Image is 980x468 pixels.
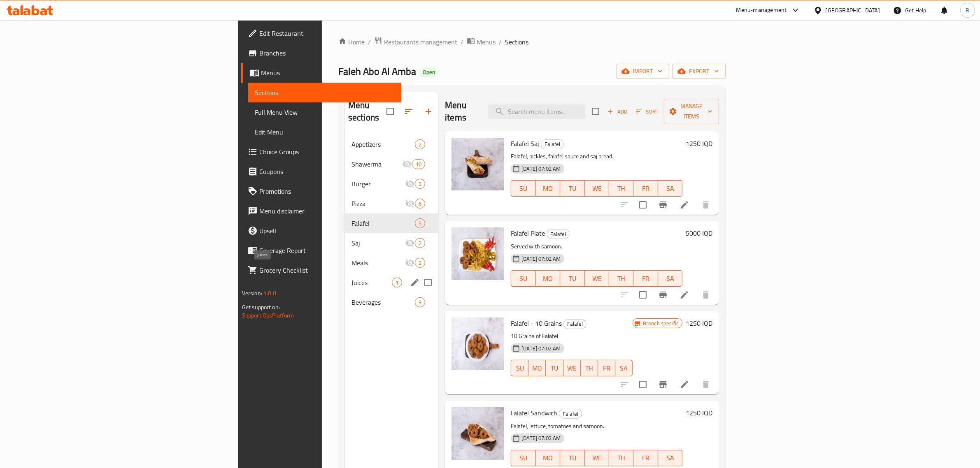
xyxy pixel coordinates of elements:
span: Branches [259,48,395,58]
a: Coverage Report [241,241,402,260]
div: Falafel [547,229,570,239]
span: Menus [261,68,395,78]
button: Manage items [664,99,719,124]
span: SA [619,362,629,374]
a: Edit menu item [680,380,689,389]
span: Falafel [547,229,569,239]
span: Get support on: [242,302,280,313]
div: Shawerma [351,159,402,169]
button: FR [633,180,658,197]
img: Falafel Plate [452,227,504,280]
span: FR [637,452,654,464]
span: B [966,6,969,15]
span: [DATE] 07:02 AM [518,165,564,173]
h6: 1250 IQD [686,407,712,419]
svg: Inactive section [405,258,415,268]
div: Shawerma10 [345,154,438,174]
span: Full Menu View [255,107,395,117]
button: SA [658,270,682,287]
span: TH [584,362,595,374]
span: WE [588,273,606,285]
span: Select to update [634,376,652,393]
button: MO [536,270,560,287]
span: TU [563,273,581,285]
button: MO [528,360,546,376]
span: SU [514,183,532,195]
button: import [617,64,669,79]
div: items [415,139,425,149]
span: Faleh Abo Al Amba [338,62,416,81]
span: Promotions [259,186,395,196]
button: delete [696,285,716,305]
span: Add [606,107,629,116]
p: 10 Grains of Falafel [511,331,633,341]
button: FR [633,270,658,287]
span: Version: [242,288,262,299]
span: 6 [415,200,425,208]
span: SU [514,452,532,464]
span: import [623,66,663,76]
button: MO [536,450,560,466]
span: [DATE] 07:02 AM [518,255,564,263]
a: Choice Groups [241,142,402,162]
div: Falafel [559,409,582,419]
span: FR [637,273,654,285]
span: Falafel [559,409,582,419]
p: Falafel, lettuce, tomatoes and samoon. [511,421,682,431]
button: Branch-specific-item [653,375,673,394]
span: Falafel Plate [511,227,545,239]
div: Burger3 [345,174,438,194]
span: Pizza [351,199,405,209]
h2: Menu items [445,99,478,124]
button: SU [511,360,528,376]
div: items [415,238,425,248]
span: 1 [392,279,402,287]
div: Falafel [563,319,587,329]
span: 3 [415,299,425,306]
button: TH [609,180,633,197]
span: Falafel Saj [511,137,539,150]
span: Burger [351,179,405,189]
a: Menu disclaimer [241,201,402,221]
span: 2 [415,141,425,148]
span: 1.0.0 [263,288,276,299]
span: Beverages [351,297,415,307]
button: FR [633,450,658,466]
span: Appetizers [351,139,415,149]
div: Menu-management [736,5,787,15]
h6: 5000 IQD [686,227,712,239]
a: Sections [248,83,402,102]
span: Falafel [541,139,563,149]
span: Branch specific [640,320,682,327]
span: TU [563,452,581,464]
nav: Menu sections [345,131,438,315]
div: [GEOGRAPHIC_DATA] [826,6,880,15]
span: Select to update [634,286,652,304]
button: Branch-specific-item [653,285,673,305]
span: [DATE] 07:02 AM [518,345,564,352]
div: Open [419,67,438,77]
span: Sort [636,107,659,116]
span: 5 [415,220,425,227]
span: Falafel Sandwich [511,407,557,419]
a: Promotions [241,181,402,201]
input: search [488,104,585,119]
div: items [415,199,425,209]
img: Falafel Saj [452,138,504,190]
span: Grocery Checklist [259,265,395,275]
div: Meals [351,258,405,268]
p: Served with samoon. [511,241,682,252]
span: Select to update [634,196,652,213]
span: Edit Menu [255,127,395,137]
img: Falafel - 10 Grains [452,317,504,370]
button: Add section [419,102,438,121]
span: MO [539,183,557,195]
span: Falafel [351,218,415,228]
a: Upsell [241,221,402,241]
button: Add [604,105,631,118]
button: WE [585,270,609,287]
svg: Inactive section [405,199,415,209]
div: Appetizers2 [345,134,438,154]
